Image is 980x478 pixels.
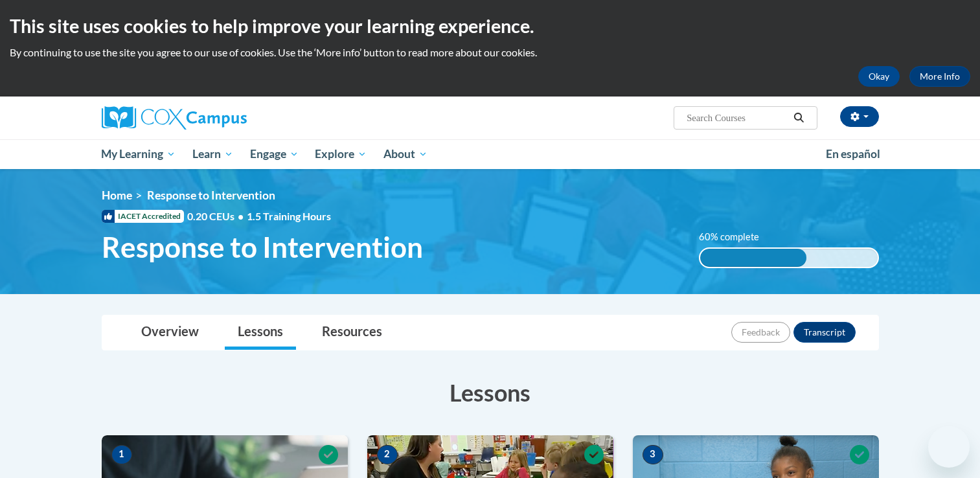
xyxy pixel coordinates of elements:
[858,66,900,87] button: Okay
[817,141,889,168] a: En español
[383,146,427,162] span: About
[699,230,773,244] label: 60% complete
[147,188,275,202] span: Response to Intervention
[102,230,423,264] span: Response to Intervention
[82,139,898,169] div: Main menu
[315,146,367,162] span: Explore
[93,139,185,169] a: My Learning
[192,146,233,162] span: Learn
[102,210,184,223] span: IACET Accredited
[102,376,879,409] h3: Lessons
[826,147,880,161] span: En español
[10,13,970,39] h2: This site uses cookies to help improve your learning experience.
[102,106,247,130] img: Cox Campus
[187,209,247,223] span: 0.20 CEUs
[685,110,789,126] input: Search Courses
[377,445,398,464] span: 2
[840,106,879,127] button: Account Settings
[250,146,299,162] span: Engage
[700,249,806,267] div: 60% complete
[909,66,970,87] a: More Info
[306,139,375,169] a: Explore
[793,322,856,343] button: Transcript
[111,445,132,464] span: 1
[238,210,244,222] span: •
[928,426,970,468] iframe: Button to launch messaging window
[731,322,790,343] button: Feedback
[247,210,331,222] span: 1.5 Training Hours
[789,110,808,126] button: Search
[101,146,176,162] span: My Learning
[102,188,132,202] a: Home
[309,315,395,350] a: Resources
[643,445,663,464] span: 3
[10,45,970,60] p: By continuing to use the site you agree to our use of cookies. Use the ‘More info’ button to read...
[184,139,242,169] a: Learn
[102,106,348,130] a: Cox Campus
[242,139,307,169] a: Engage
[375,139,436,169] a: About
[128,315,212,350] a: Overview
[225,315,296,350] a: Lessons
